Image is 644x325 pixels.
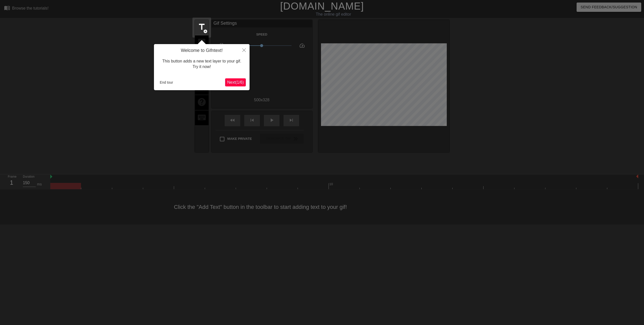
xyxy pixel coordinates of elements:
span: Next ( 1 / 6 ) [227,80,244,84]
h4: Welcome to Gifntext! [158,48,246,53]
button: Next [225,78,246,86]
button: Close [238,44,250,56]
div: This button adds a new text layer to your gif. Try it now! [158,53,246,75]
button: End tour [158,79,175,86]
